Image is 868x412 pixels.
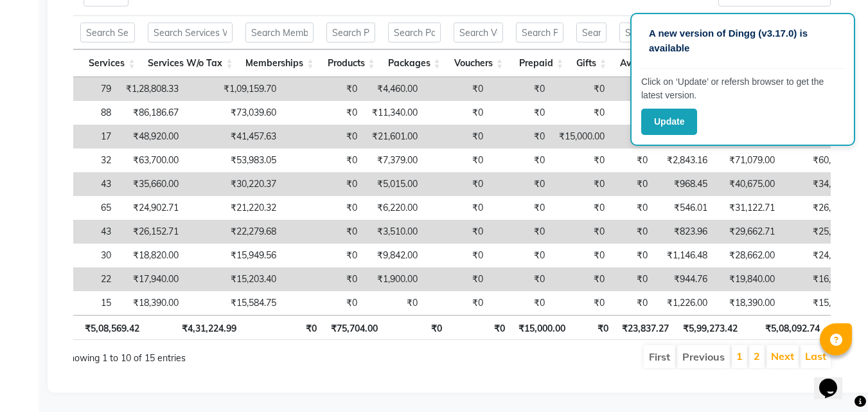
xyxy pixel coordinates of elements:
[78,315,146,340] th: ₹5,08,569.42
[283,244,364,267] td: ₹0
[490,291,551,315] td: ₹0
[714,196,781,220] td: ₹31,122.71
[551,220,611,244] td: ₹0
[781,172,865,196] td: ₹34,470.37
[283,172,364,196] td: ₹0
[283,220,364,244] td: ₹0
[675,315,743,340] th: ₹5,99,273.42
[185,101,283,125] td: ₹73,039.60
[781,267,865,291] td: ₹16,813.57
[60,101,118,125] td: 88
[754,350,760,363] a: 2
[245,22,314,42] input: Search Memberships
[185,220,283,244] td: ₹22,279.68
[509,49,570,77] th: Prepaid: activate to sort column ascending
[323,315,384,340] th: ₹75,704.00
[424,196,490,220] td: ₹0
[641,109,697,135] button: Update
[611,101,654,125] td: ₹0
[185,148,283,172] td: ₹53,983.05
[714,267,781,291] td: ₹19,840.00
[781,244,865,267] td: ₹24,290.24
[283,267,364,291] td: ₹0
[424,291,490,315] td: ₹0
[714,220,781,244] td: ₹29,662.71
[654,220,714,244] td: ₹823.96
[611,267,654,291] td: ₹0
[118,220,185,244] td: ₹26,152.71
[516,22,563,42] input: Search Prepaid
[388,22,441,42] input: Search Packages
[551,244,611,267] td: ₹0
[611,172,654,196] td: ₹0
[60,125,118,148] td: 17
[60,291,118,315] td: 15
[118,101,185,125] td: ₹86,186.67
[60,196,118,220] td: 65
[185,172,283,196] td: ₹30,220.37
[283,291,364,315] td: ₹0
[551,101,611,125] td: ₹0
[551,291,611,315] td: ₹0
[118,125,185,148] td: ₹48,920.00
[490,101,551,125] td: ₹0
[714,291,781,315] td: ₹18,390.00
[118,291,185,315] td: ₹18,390.00
[551,148,611,172] td: ₹0
[283,148,364,172] td: ₹0
[611,291,654,315] td: ₹0
[654,148,714,172] td: ₹2,843.16
[805,350,826,363] a: Last
[364,172,424,196] td: ₹5,015.00
[320,49,381,77] th: Products: activate to sort column ascending
[551,125,611,148] td: ₹15,000.00
[654,267,714,291] td: ₹944.76
[613,49,673,77] th: Average: activate to sort column ascending
[118,172,185,196] td: ₹35,660.00
[364,101,424,125] td: ₹11,340.00
[447,49,509,77] th: Vouchers: activate to sort column ascending
[146,315,242,340] th: ₹4,31,224.99
[654,244,714,267] td: ₹1,146.48
[615,315,675,340] th: ₹23,837.27
[118,77,185,101] td: ₹1,28,808.33
[60,148,118,172] td: 32
[60,244,118,267] td: 30
[80,22,135,42] input: Search Services
[424,267,490,291] td: ₹0
[551,172,611,196] td: ₹0
[148,22,233,42] input: Search Services W/o Tax
[118,244,185,267] td: ₹18,820.00
[714,244,781,267] td: ₹28,662.00
[424,77,490,101] td: ₹0
[364,267,424,291] td: ₹1,900.00
[490,125,551,148] td: ₹0
[744,315,826,340] th: ₹5,08,092.74
[424,220,490,244] td: ₹0
[185,196,283,220] td: ₹21,220.32
[424,148,490,172] td: ₹0
[736,350,743,363] a: 1
[382,49,447,77] th: Packages: activate to sort column ascending
[814,361,855,399] iframe: chat widget
[74,49,141,77] th: Services: activate to sort column ascending
[60,172,118,196] td: 43
[490,267,551,291] td: ₹0
[364,196,424,220] td: ₹6,220.00
[511,315,572,340] th: ₹15,000.00
[781,196,865,220] td: ₹26,491.50
[570,49,613,77] th: Gifts: activate to sort column ascending
[781,291,865,315] td: ₹15,584.75
[771,350,794,363] a: Next
[714,148,781,172] td: ₹71,079.00
[611,148,654,172] td: ₹0
[490,77,551,101] td: ₹0
[64,344,372,365] div: Showing 1 to 10 of 15 entries
[185,125,283,148] td: ₹41,457.63
[654,172,714,196] td: ₹968.45
[654,196,714,220] td: ₹546.01
[611,244,654,267] td: ₹0
[490,244,551,267] td: ₹0
[781,220,865,244] td: ₹25,254.26
[551,77,611,101] td: ₹0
